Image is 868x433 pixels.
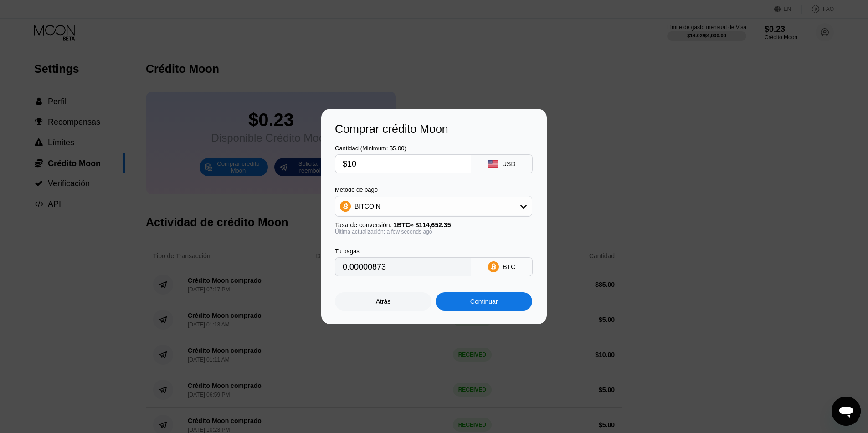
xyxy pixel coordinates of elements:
[393,221,451,229] span: 1 BTC ≈ $114,652.35
[376,298,391,305] div: Atrás
[470,298,498,305] div: Continuar
[335,229,532,235] div: Última actualización: a few seconds ago
[354,203,380,210] div: BITCOIN
[335,221,532,229] div: Tasa de conversión:
[343,155,463,173] input: $0.00
[335,122,533,136] div: Comprar crédito Moon
[335,197,532,215] div: BITCOIN
[502,160,516,168] div: USD
[335,292,431,311] div: Atrás
[503,263,515,270] div: BTC
[335,145,471,152] div: Cantidad (Minimum: $5.00)
[335,186,532,193] div: Método de pago
[832,397,861,426] iframe: Botón para iniciar la ventana de mensajería
[436,292,532,311] div: Continuar
[335,248,471,255] div: Tu pagas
